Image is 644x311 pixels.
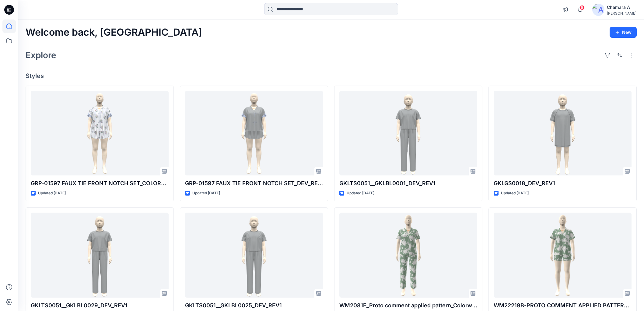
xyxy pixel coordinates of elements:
[494,301,632,310] p: WM22219B-PROTO COMMENT APPLIED PATTERN_COLORWAY_REV8
[580,5,585,10] span: 5
[610,27,637,38] button: New
[592,4,604,16] img: avatar
[501,190,529,196] p: Updated [DATE]
[31,179,169,188] p: GRP-01597 FAUX TIE FRONT NOTCH SET_COLORWAY_REV5
[38,190,66,196] p: Updated [DATE]
[31,213,169,297] a: GKLTS0051__GKLBL0029_DEV_REV1
[339,213,477,297] a: WM2081E_Proto comment applied pattern_Colorway_REV8
[31,91,169,175] a: GRP-01597 FAUX TIE FRONT NOTCH SET_COLORWAY_REV5
[26,50,56,60] h2: Explore
[339,179,477,188] p: GKLTS0051__GKLBL0001_DEV_REV1
[185,91,323,175] a: GRP-01597 FAUX TIE FRONT NOTCH SET_DEV_REV5
[339,91,477,175] a: GKLTS0051__GKLBL0001_DEV_REV1
[607,11,636,16] div: [PERSON_NAME]
[339,301,477,310] p: WM2081E_Proto comment applied pattern_Colorway_REV8
[347,190,374,196] p: Updated [DATE]
[185,179,323,188] p: GRP-01597 FAUX TIE FRONT NOTCH SET_DEV_REV5
[494,179,632,188] p: GKLGS0018_DEV_REV1
[494,91,632,175] a: GKLGS0018_DEV_REV1
[26,27,202,38] h2: Welcome back, [GEOGRAPHIC_DATA]
[607,4,636,11] div: Chamara A
[185,301,323,310] p: GKLTS0051__GKLBL0025_DEV_REV1
[26,72,637,80] h4: Styles
[185,213,323,297] a: GKLTS0051__GKLBL0025_DEV_REV1
[494,213,632,297] a: WM22219B-PROTO COMMENT APPLIED PATTERN_COLORWAY_REV8
[192,190,220,196] p: Updated [DATE]
[31,301,169,310] p: GKLTS0051__GKLBL0029_DEV_REV1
